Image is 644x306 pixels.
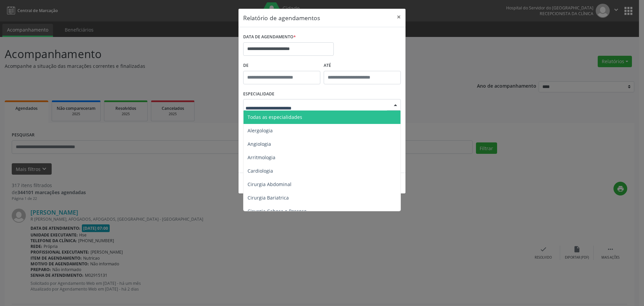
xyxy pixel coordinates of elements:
span: Angiologia [248,141,271,147]
label: De [243,60,320,71]
span: Cirurgia Abdominal [248,181,291,187]
span: Alergologia [248,127,273,134]
span: Cardiologia [248,168,273,174]
span: Arritmologia [248,154,275,161]
span: Cirurgia Cabeça e Pescoço [248,208,307,214]
label: ATÉ [324,60,401,71]
span: Todas as especialidades [248,114,302,120]
button: Close [392,9,406,25]
span: Cirurgia Bariatrica [248,194,289,201]
h5: Relatório de agendamentos [243,13,320,22]
label: ESPECIALIDADE [243,89,274,99]
label: DATA DE AGENDAMENTO [243,32,296,42]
